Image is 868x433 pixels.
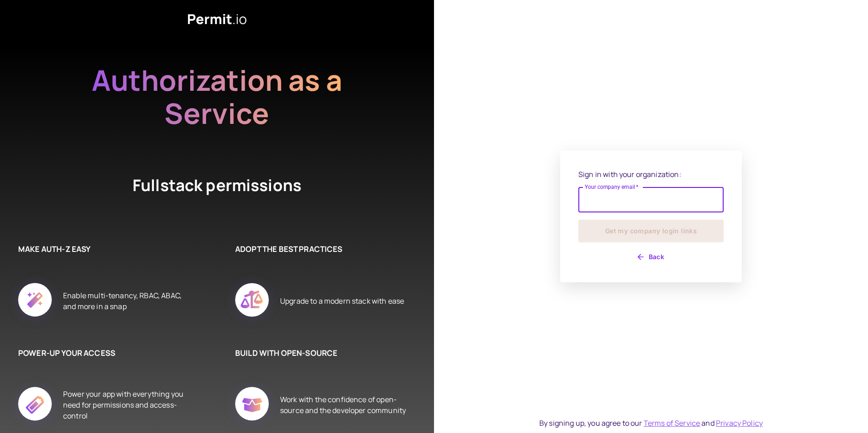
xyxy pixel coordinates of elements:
[235,347,407,359] h6: BUILD WITH OPEN-SOURCE
[578,250,724,264] button: Back
[280,377,407,433] div: Work with the confidence of open-source and the developer community
[235,243,407,255] h6: ADOPT THE BEST PRACTICES
[63,64,371,130] h2: Authorization as a Service
[716,418,763,428] a: Privacy Policy
[644,418,700,428] a: Terms of Service
[18,243,190,255] h6: MAKE AUTH-Z EASY
[578,220,724,242] button: Get my company login links
[539,418,763,428] div: By signing up, you agree to our and
[578,169,724,180] p: Sign in with your organization:
[18,347,190,359] h6: POWER-UP YOUR ACCESS
[280,273,404,329] div: Upgrade to a modern stack with ease
[99,174,335,207] h4: Fullstack permissions
[63,377,190,433] div: Power your app with everything you need for permissions and access-control
[585,183,639,191] label: Your company email
[63,273,190,329] div: Enable multi-tenancy, RBAC, ABAC, and more in a snap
